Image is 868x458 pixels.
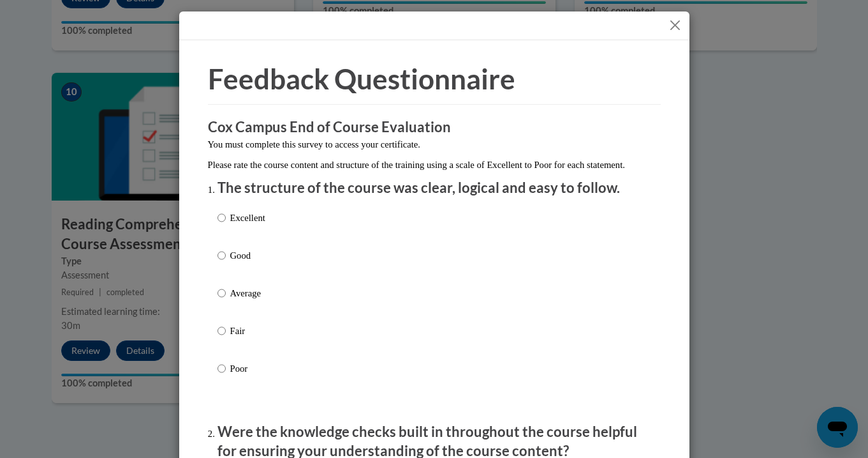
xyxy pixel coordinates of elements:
[230,248,265,263] p: Good
[217,324,226,338] input: Fair
[230,324,265,338] p: Fair
[208,158,661,172] p: Please rate the course content and structure of the training using a scale of Excellent to Poor f...
[208,118,661,137] h3: Cox Campus End of Course Evaluation
[217,178,651,198] p: The structure of the course was clear, logical and easy to follow.
[667,17,683,33] button: Close
[217,211,226,225] input: Excellent
[230,211,265,225] p: Excellent
[217,286,226,300] input: Average
[230,286,265,300] p: Average
[208,137,661,151] p: You must complete this survey to access your certificate.
[208,62,515,95] span: Feedback Questionnaire
[217,248,226,263] input: Good
[230,362,265,376] p: Poor
[217,362,226,376] input: Poor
